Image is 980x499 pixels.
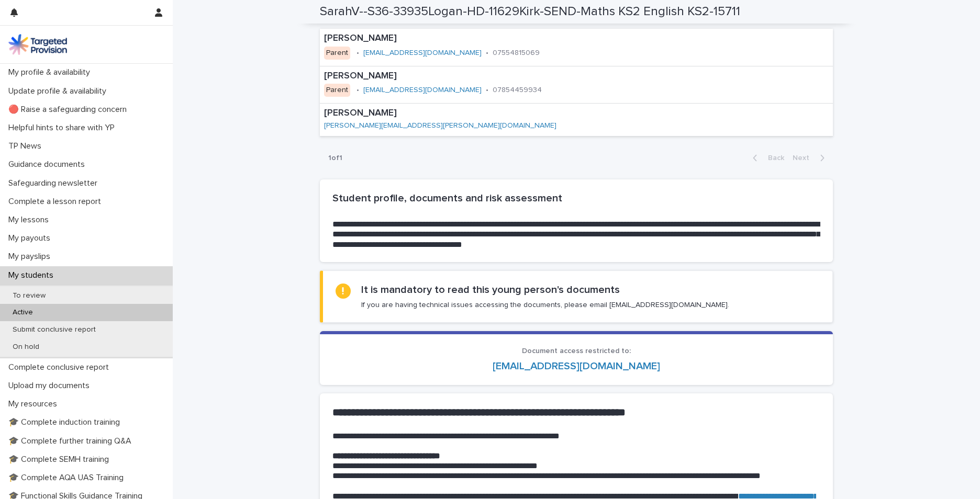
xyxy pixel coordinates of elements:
[788,153,833,163] button: Next
[320,145,351,171] p: 1 of 1
[4,381,98,391] p: Upload my documents
[4,178,106,188] p: Safeguarding newsletter
[324,122,556,129] a: [PERSON_NAME][EMAIL_ADDRESS][PERSON_NAME][DOMAIN_NAME]
[4,215,57,225] p: My lessons
[4,436,140,446] p: 🎓 Complete further training Q&A
[4,362,117,372] p: Complete conclusive report
[4,86,115,96] p: Update profile & availability
[4,233,59,243] p: My payouts
[486,49,488,58] p: •
[361,300,729,310] p: If you are having technical issues accessing the documents, please email [EMAIL_ADDRESS][DOMAIN_N...
[324,108,629,119] p: [PERSON_NAME]
[4,399,65,409] p: My resources
[4,252,59,262] p: My payslips
[486,86,488,95] p: •
[324,33,612,44] p: [PERSON_NAME]
[493,49,540,56] a: 07554815069
[744,153,788,163] button: Back
[4,325,104,334] p: Submit conclusive report
[4,160,93,169] p: Guidance documents
[793,154,816,162] span: Next
[357,86,359,95] p: •
[357,49,359,58] p: •
[4,473,132,483] p: 🎓 Complete AQA UAS Training
[4,67,98,77] p: My profile & availability
[8,34,67,55] img: M5nRWzHhSzIhMunXDL62
[762,154,784,162] span: Back
[522,347,631,355] span: Document access restricted to:
[4,105,135,115] p: 🔴 Raise a safeguarding concern
[361,283,620,296] h2: It is mandatory to read this young person's documents
[324,71,615,82] p: [PERSON_NAME]
[324,84,350,97] div: Parent
[4,270,62,280] p: My students
[493,86,542,94] a: 07854459934
[363,86,482,94] a: [EMAIL_ADDRESS][DOMAIN_NAME]
[320,4,740,19] h2: SarahV--S36-33935Logan-HD-11629Kirk-SEND-Maths KS2 English KS2-15711
[332,192,820,205] h2: Student profile, documents and risk assessment
[320,104,833,137] a: [PERSON_NAME][PERSON_NAME][EMAIL_ADDRESS][PERSON_NAME][DOMAIN_NAME]
[4,417,128,427] p: 🎓 Complete induction training
[4,343,48,351] p: On hold
[4,291,54,300] p: To review
[4,455,117,464] p: 🎓 Complete SEMH training
[493,361,660,371] a: [EMAIL_ADDRESS][DOMAIN_NAME]
[363,49,482,56] a: [EMAIL_ADDRESS][DOMAIN_NAME]
[4,308,41,317] p: Active
[324,47,350,60] div: Parent
[320,66,833,104] a: [PERSON_NAME]Parent•[EMAIL_ADDRESS][DOMAIN_NAME]•07854459934
[4,141,50,151] p: TP News
[320,29,833,66] a: [PERSON_NAME]Parent•[EMAIL_ADDRESS][DOMAIN_NAME]•07554815069
[4,123,123,133] p: Helpful hints to share with YP
[4,197,109,207] p: Complete a lesson report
